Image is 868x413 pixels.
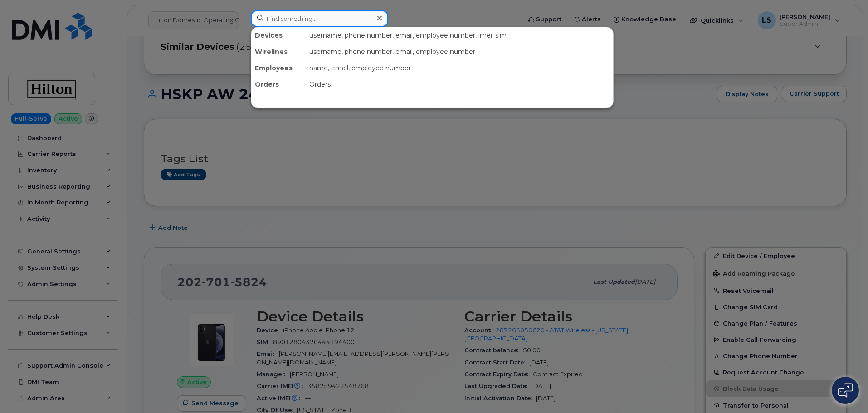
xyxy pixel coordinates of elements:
[306,76,613,92] div: Orders
[251,76,306,92] div: Orders
[251,60,306,76] div: Employees
[306,27,613,44] div: username, phone number, email, employee number, imei, sim
[838,383,853,398] img: Open chat
[251,10,388,27] input: Find something...
[251,44,306,60] div: Wirelines
[306,44,613,60] div: username, phone number, email, employee number
[306,60,613,76] div: name, email, employee number
[251,27,306,44] div: Devices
